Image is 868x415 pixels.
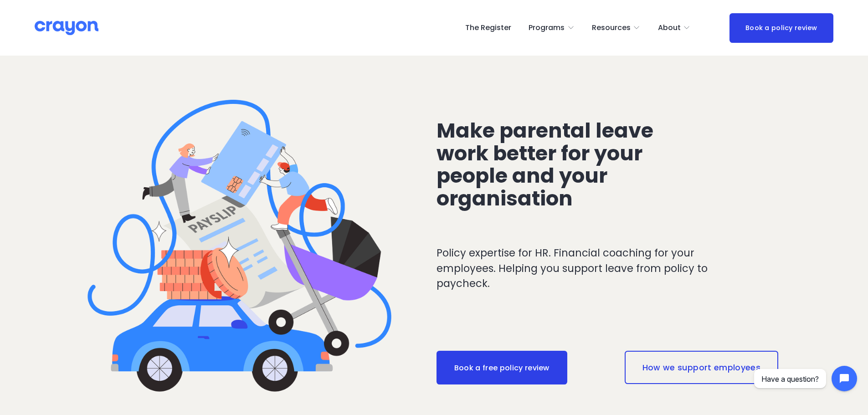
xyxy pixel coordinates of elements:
[437,116,658,213] span: Make parental leave work better for your people and your organisation
[465,20,511,35] a: The Register
[437,246,745,292] p: Policy expertise for HR. Financial coaching for your employees. Helping you support leave from po...
[35,20,98,36] img: Crayon
[437,351,567,384] a: Book a free policy review
[592,20,641,35] a: folder dropdown
[592,21,631,35] span: Resources
[658,20,691,35] a: folder dropdown
[658,21,681,35] span: About
[625,351,778,384] a: How we support employees
[529,20,575,35] a: folder dropdown
[529,21,565,35] span: Programs
[729,13,833,43] a: Book a policy review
